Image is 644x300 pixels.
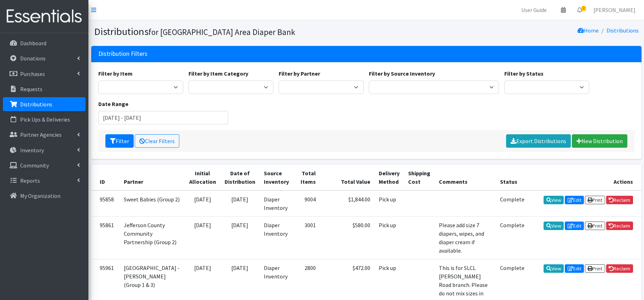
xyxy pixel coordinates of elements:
[120,165,185,190] th: Partner
[585,196,605,204] a: Print
[185,165,220,190] th: Initial Allocation
[572,134,627,148] a: New Distribution
[120,190,185,217] td: Sweet Babies (Group 2)
[435,165,496,190] th: Comments
[3,97,86,111] a: Distributions
[496,190,529,217] td: Complete
[20,86,42,93] p: Requests
[105,134,134,148] button: Filter
[260,190,293,217] td: Diaper Inventory
[606,222,633,230] a: Reclaim
[293,165,320,190] th: Total Items
[606,196,633,204] a: Reclaim
[260,165,293,190] th: Source Inventory
[581,6,586,11] span: 2
[20,55,46,62] p: Donations
[404,165,435,190] th: Shipping Cost
[20,131,62,138] p: Partner Agencies
[220,216,260,259] td: [DATE]
[149,27,295,37] small: for [GEOGRAPHIC_DATA] Area Diaper Bank
[3,82,86,96] a: Requests
[572,3,588,17] a: 2
[565,264,584,273] a: Edit
[20,192,60,199] p: My Organization
[544,196,564,204] a: View
[565,196,584,204] a: Edit
[585,222,605,230] a: Print
[98,111,228,124] input: January 1, 2011 - December 31, 2011
[320,165,375,190] th: Total Value
[3,158,86,172] a: Community
[544,264,564,273] a: View
[20,70,45,77] p: Purchases
[369,69,435,78] label: Filter by Source Inventory
[220,190,260,217] td: [DATE]
[260,216,293,259] td: Diaper Inventory
[279,69,320,78] label: Filter by Partner
[293,216,320,259] td: 3001
[504,69,544,78] label: Filter by Status
[375,165,404,190] th: Delivery Method
[20,147,44,154] p: Inventory
[20,162,49,169] p: Community
[506,134,571,148] a: Export Distributions
[91,165,120,190] th: ID
[320,216,375,259] td: $580.00
[544,222,564,230] a: View
[3,36,86,50] a: Dashboard
[120,216,185,259] td: Jefferson County Community Partnership (Group 2)
[607,27,639,34] a: Distributions
[3,5,86,28] img: HumanEssentials
[135,134,179,148] a: Clear Filters
[565,222,584,230] a: Edit
[185,190,220,217] td: [DATE]
[185,216,220,259] td: [DATE]
[3,67,86,81] a: Purchases
[98,69,133,78] label: Filter by Item
[3,173,86,188] a: Reports
[98,100,128,108] label: Date Range
[3,112,86,127] a: Pick Ups & Deliveries
[3,128,86,142] a: Partner Agencies
[435,216,496,259] td: Please add size 7 diapers, wipes, and diaper cream if available.
[3,189,86,203] a: My Organization
[578,27,599,34] a: Home
[516,3,552,17] a: User Guide
[20,40,46,47] p: Dashboard
[20,116,70,123] p: Pick Ups & Deliveries
[375,190,404,217] td: Pick up
[188,69,248,78] label: Filter by Item Category
[588,3,641,17] a: [PERSON_NAME]
[496,165,529,190] th: Status
[585,264,605,273] a: Print
[496,216,529,259] td: Complete
[91,190,120,217] td: 95858
[375,216,404,259] td: Pick up
[94,25,364,38] h1: Distributions
[3,143,86,157] a: Inventory
[98,50,147,58] h3: Distribution Filters
[20,101,52,108] p: Distributions
[529,165,642,190] th: Actions
[606,264,633,273] a: Reclaim
[320,190,375,217] td: $1,844.00
[293,190,320,217] td: 9004
[20,177,40,184] p: Reports
[220,165,260,190] th: Date of Distribution
[91,216,120,259] td: 95861
[3,51,86,65] a: Donations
